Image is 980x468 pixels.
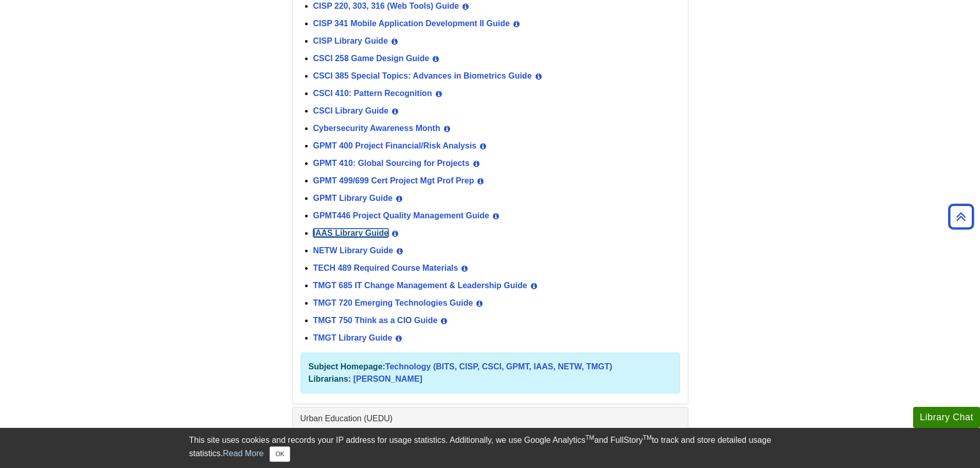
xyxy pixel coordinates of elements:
a: Urban Education (UEDU) [300,413,680,425]
a: CISP Library Guide [313,36,388,45]
a: TMGT 685 IT Change Management & Leadership Guide [313,281,527,290]
div: This site uses cookies and records your IP address for usage statistics. Additionally, we use Goo... [189,434,791,462]
a: GPMT446 Project Quality Management Guide [313,211,489,220]
a: GPMT 410: Global Sourcing for Projects [313,159,470,167]
a: TMGT 720 Emerging Technologies Guide [313,298,473,307]
strong: Subject Homepage: [309,362,385,371]
a: CSCI 410: Pattern Recognition [313,89,432,98]
strong: Librarians: [309,375,351,383]
sup: TM [585,434,594,441]
a: CSCI 385 Special Topics: Advances in Biometrics Guide [313,71,532,80]
button: Library Chat [913,407,980,428]
a: Cybersecurity Awareness Month [313,124,440,133]
a: NETW Library Guide [313,246,394,255]
button: Close [270,446,290,462]
a: TMGT Library Guide [313,333,393,342]
a: CSCI Library Guide [313,106,389,115]
a: GPMT 499/699 Cert Project Mgt Prof Prep [313,176,474,185]
a: GPMT Library Guide [313,194,393,202]
a: Back to Top [945,210,977,223]
a: CISP 220, 303, 316 (Web Tools) Guide [313,2,459,10]
sup: TM [643,434,652,441]
a: CISP 341 Mobile Application Development II Guide [313,19,510,28]
a: Technology (BITS, CISP, CSCI, GPMT, IAAS, NETW, TMGT) [385,362,612,371]
a: Read More [223,449,263,458]
a: GPMT 400 Project Financial/Risk Analysis [313,141,477,150]
a: TECH 489 Required Course Materials [313,264,458,272]
a: IAAS Library Guide [313,229,389,237]
a: CSCI 258 Game Design Guide [313,54,430,63]
a: [PERSON_NAME] [353,375,422,383]
a: TMGT 750 Think as a CIO Guide [313,316,438,325]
